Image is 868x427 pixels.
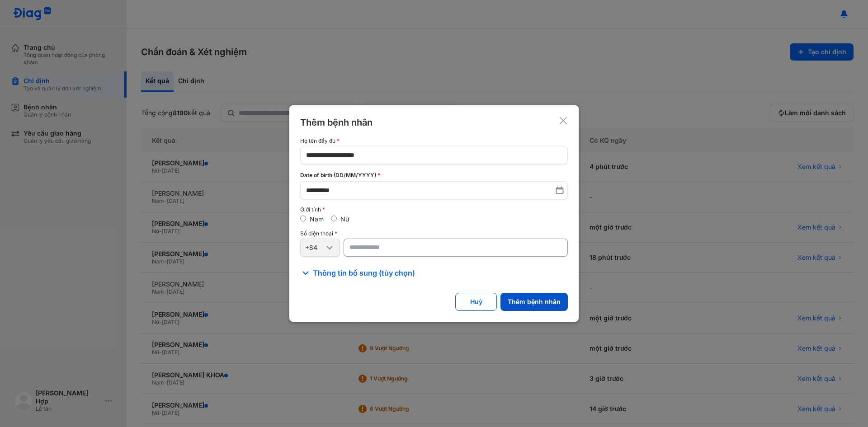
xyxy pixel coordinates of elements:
button: Huỷ [455,293,497,311]
div: Date of birth (DD/MM/YYYY) [300,171,568,179]
div: +84 [305,244,324,252]
span: Thông tin bổ sung (tùy chọn) [313,267,415,278]
div: Số điện thoại [300,230,568,237]
label: Nữ [340,215,349,223]
div: Giới tính [300,206,568,213]
label: Nam [310,215,324,223]
div: Họ tên đầy đủ [300,138,568,144]
button: Thêm bệnh nhân [500,293,568,311]
div: Thêm bệnh nhân [300,116,373,129]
